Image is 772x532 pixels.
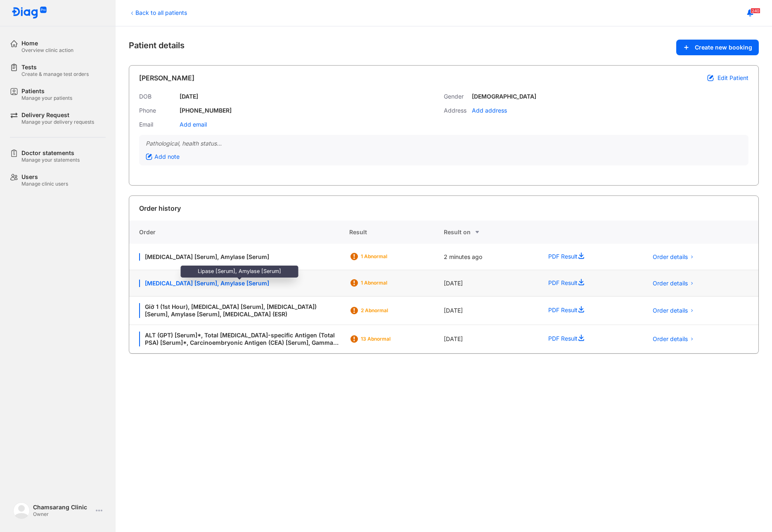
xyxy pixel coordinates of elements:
[139,107,176,114] div: Phone
[21,181,68,187] div: Manage clinic users
[444,227,538,237] div: Result on
[139,332,339,346] div: ALT (GPT) [Serum]*, Total [MEDICAL_DATA]-specific Antigen (Total PSA) [Serum]*, Carcinoembryonic ...
[21,119,94,125] div: Manage your delivery requests
[129,8,187,17] div: Back to all patients
[361,336,427,342] div: 13 Abnormal
[129,221,349,244] div: Order
[13,502,30,519] img: logo
[139,253,339,261] div: [MEDICAL_DATA] [Serum], Amylase [Serum]
[648,277,699,290] button: Order details
[653,253,688,261] span: Order details
[146,140,742,147] div: Pathological, health status...
[12,7,47,19] img: logo
[139,93,176,100] div: DOB
[139,203,181,213] div: Order history
[139,280,339,287] div: [MEDICAL_DATA] [Serum], Amylase [Serum]
[180,107,232,114] div: [PHONE_NUMBER]
[538,325,638,353] div: PDF Result
[21,71,89,78] div: Create & manage test orders
[538,270,638,297] div: PDF Result
[139,303,339,318] div: Giờ 1 (1st Hour), [MEDICAL_DATA] [Serum], [MEDICAL_DATA]) [Serum], Amylase [Serum], [MEDICAL_DATA...
[361,307,427,314] div: 2 Abnormal
[139,73,194,83] div: [PERSON_NAME]
[21,157,80,163] div: Manage your statements
[21,87,72,95] div: Patients
[751,8,760,14] span: 240
[21,149,80,157] div: Doctor statements
[21,173,68,181] div: Users
[21,95,72,101] div: Manage your patients
[444,93,469,100] div: Gender
[444,270,538,297] div: [DATE]
[361,280,427,286] div: 1 Abnormal
[33,511,92,518] div: Owner
[472,93,536,100] div: [DEMOGRAPHIC_DATA]
[21,40,73,47] div: Home
[444,244,538,270] div: 2 minutes ago
[129,40,759,55] div: Patient details
[139,121,176,128] div: Email
[146,153,180,160] div: Add note
[538,244,638,270] div: PDF Result
[648,251,699,263] button: Order details
[695,44,752,51] span: Create new booking
[21,64,89,71] div: Tests
[33,504,92,511] div: Chamsarang Clinic
[472,107,507,114] div: Add address
[653,280,688,287] span: Order details
[444,325,538,353] div: [DATE]
[444,107,469,114] div: Address
[648,333,699,345] button: Order details
[349,221,444,244] div: Result
[538,297,638,325] div: PDF Result
[361,253,427,260] div: 1 Abnormal
[444,297,538,325] div: [DATE]
[21,47,73,54] div: Overview clinic action
[718,74,748,82] span: Edit Patient
[653,335,688,343] span: Order details
[180,93,198,100] div: [DATE]
[676,40,759,55] button: Create new booking
[648,304,699,317] button: Order details
[653,307,688,314] span: Order details
[21,111,94,119] div: Delivery Request
[180,121,207,128] div: Add email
